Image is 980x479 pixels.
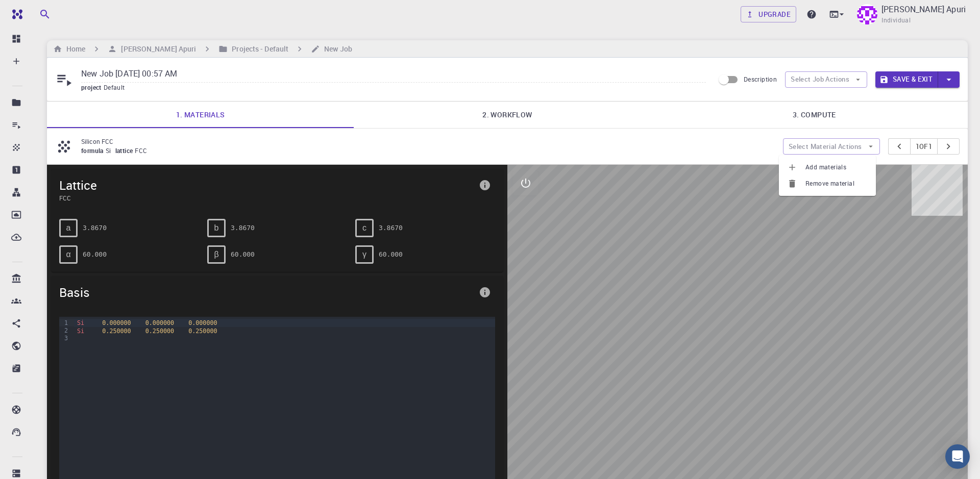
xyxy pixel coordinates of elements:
[661,102,968,128] a: 3. Compute
[59,319,69,326] div: 1
[77,327,84,335] span: Si
[81,137,775,146] p: Silicon FCC
[81,83,104,91] span: project
[20,7,55,16] span: Support
[59,326,69,334] div: 2
[379,219,403,237] pre: 3.8670
[379,245,403,263] pre: 60.000
[66,223,71,233] span: a
[81,146,106,155] span: formula
[805,179,868,189] span: Remove material
[783,138,880,155] button: Select Material Actions
[881,15,911,26] span: Individual
[910,138,938,155] button: 1of1
[102,319,131,326] span: 0.000000
[104,83,129,91] span: Default
[214,250,218,259] span: β
[744,75,777,83] span: Description
[59,334,69,342] div: 3
[805,162,868,172] span: Add materials
[875,71,938,88] button: Save & Exit
[475,175,495,195] button: info
[135,146,151,155] span: FCC
[66,250,70,259] span: α
[475,282,495,302] button: info
[106,146,115,155] span: Si
[362,250,366,259] span: γ
[117,43,196,55] h6: [PERSON_NAME] Apuri
[51,43,354,55] nav: breadcrumb
[59,177,475,193] span: Lattice
[8,9,22,19] img: logo
[857,4,877,24] img: Simon Bajongdo Apuri
[231,245,255,263] pre: 60.000
[83,245,107,263] pre: 60.000
[231,219,255,237] pre: 3.8670
[362,223,366,233] span: c
[62,43,85,55] h6: Home
[228,43,288,55] h6: Projects - Default
[145,319,174,326] span: 0.000000
[83,219,107,237] pre: 3.8670
[59,193,475,203] span: FCC
[77,319,84,326] span: Si
[59,284,475,300] span: Basis
[188,327,217,335] span: 0.250000
[881,3,966,15] p: [PERSON_NAME] Apuri
[888,138,960,155] div: pager
[741,6,796,22] a: Upgrade
[214,223,219,233] span: b
[320,43,352,55] h6: New Job
[47,102,354,128] a: 1. Materials
[115,146,135,155] span: lattice
[354,102,660,128] a: 2. Workflow
[102,327,131,335] span: 0.250000
[145,327,174,335] span: 0.250000
[785,71,867,88] button: Select Job Actions
[188,319,217,326] span: 0.000000
[945,444,970,469] div: Open Intercom Messenger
